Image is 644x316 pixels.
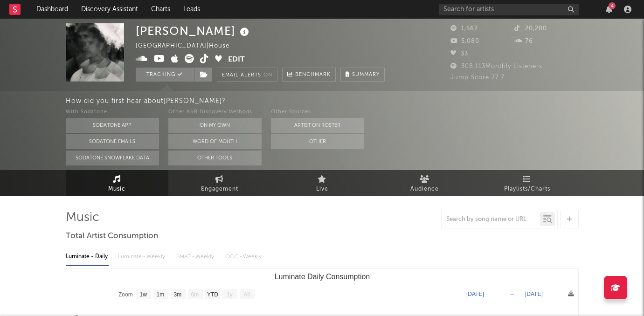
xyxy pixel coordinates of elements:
span: Audience [410,184,439,195]
span: 1,562 [450,26,478,32]
span: Engagement [201,184,238,195]
text: All [243,291,249,298]
span: Music [108,184,125,195]
div: [GEOGRAPHIC_DATA] | House [136,41,251,52]
a: Playlists/Charts [476,170,579,196]
button: Sodatone App [66,118,159,133]
a: Engagement [168,170,271,196]
span: Jump Score: 77.7 [450,75,505,81]
button: Other [271,134,364,149]
span: 33 [450,51,468,57]
button: On My Own [168,118,262,133]
button: Summary [340,68,385,82]
div: [PERSON_NAME] [136,23,251,39]
div: With Sodatone [66,107,159,118]
button: Word Of Mouth [168,134,262,149]
div: Luminate - Daily [66,249,109,265]
span: Live [316,184,328,195]
div: Other Sources [271,107,364,118]
span: 76 [514,38,533,44]
div: Other A&R Discovery Methods [168,107,262,118]
text: [DATE] [466,291,484,297]
a: Audience [374,170,476,196]
button: Sodatone Snowflake Data [66,151,159,165]
div: 4 [609,2,616,9]
text: [DATE] [525,291,543,297]
text: YTD [207,291,218,298]
button: Other Tools [168,151,262,165]
button: Tracking [136,68,194,82]
span: 5,080 [450,38,479,44]
text: 1m [156,291,164,298]
button: Artist on Roster [271,118,364,133]
span: Playlists/Charts [504,184,550,195]
button: Edit [228,54,245,66]
span: Total Artist Consumption [66,231,158,242]
a: Benchmark [282,68,336,82]
text: 1y [227,291,233,298]
em: On [263,73,272,78]
span: Benchmark [295,69,331,81]
button: 4 [606,6,612,13]
a: Music [66,170,168,196]
text: → [509,291,515,297]
input: Search by song name or URL [442,216,540,223]
a: Live [271,170,374,196]
text: Zoom [118,291,133,298]
text: 6m [191,291,199,298]
span: 20,200 [514,26,547,32]
input: Search for artists [439,4,579,15]
button: Sodatone Emails [66,134,159,149]
span: Summary [352,72,380,77]
text: 1w [139,291,147,298]
button: Email AlertsOn [217,68,277,82]
text: 3m [173,291,181,298]
span: 308,113 Monthly Listeners [450,63,542,69]
text: Luminate Daily Consumption [274,273,370,281]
